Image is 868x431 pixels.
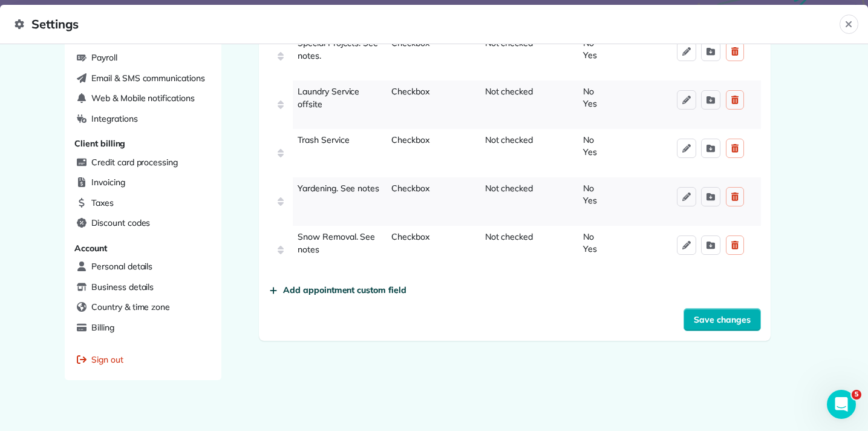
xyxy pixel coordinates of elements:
a: Payroll [72,49,214,67]
span: No [583,231,667,243]
span: 😐 [112,266,129,291]
span: Yardening. See notes [298,183,379,194]
a: Sign out [72,351,214,369]
span: No [583,85,667,97]
a: Credit card processing [72,154,214,172]
span: Integrations [91,113,138,125]
span: Billing [91,321,114,334]
button: Expand window [189,5,212,28]
button: Add appointment custom field [269,284,406,296]
div: Special Projects. See notes.CheckboxNot checkedNoYes [269,32,761,81]
span: 😞 [80,266,98,291]
div: Trash ServiceCheckboxNot checkedNoYes [269,129,761,177]
span: Email & SMS communications [91,72,205,84]
button: go back [8,5,31,28]
span: smiley reaction [137,266,168,291]
a: Billing [72,319,214,337]
span: Not checked [485,85,534,124]
iframe: Intercom live chat [827,390,856,419]
span: Taxes [91,197,114,209]
span: Yes [583,97,667,110]
a: Personal details [72,258,214,276]
a: Business details [72,278,214,297]
button: Close [840,15,858,34]
span: Web & Mobile notifications [91,92,195,104]
span: Checkbox [391,85,429,124]
div: Close [212,5,234,27]
div: Yardening. See notesCheckboxNot checkedNoYes [269,177,761,226]
button: Save changes [684,308,761,331]
a: Discount codes [72,214,214,232]
span: Checkbox [391,134,429,173]
span: Checkbox [391,182,429,221]
span: Not checked [485,37,534,76]
span: Not checked [485,231,534,269]
span: Trash Service [298,134,350,145]
span: Settings [15,15,840,34]
a: Invoicing [72,174,214,192]
span: neutral face reaction [105,266,137,291]
span: 5 [852,390,861,400]
a: Open in help center [73,345,169,355]
span: Laundry Service offsite [298,86,359,110]
span: Sign out [91,354,123,366]
span: Yes [583,146,667,158]
a: Email & SMS communications [72,70,214,88]
span: Snow Removal. See notes [298,231,375,255]
span: No [583,134,667,146]
a: Web & Mobile notifications [72,90,214,108]
span: Discount codes [91,217,150,229]
span: Yes [583,49,667,61]
span: Invoicing [91,176,125,188]
span: Checkbox [391,37,429,76]
span: Yes [583,243,667,255]
span: No [583,182,667,194]
span: Add appointment custom field [283,284,406,296]
span: Country & time zone [91,301,170,313]
span: Personal details [91,260,152,272]
span: Business details [91,281,154,293]
div: Laundry Service offsiteCheckboxNot checkedNoYes [269,81,761,129]
span: Save changes [694,314,751,326]
span: Not checked [485,134,534,173]
span: Client billing [74,138,125,149]
div: Snow Removal. See notesCheckboxNot checkedNoYes [269,226,761,274]
a: Country & time zone [72,298,214,317]
div: Did this answer your question? [15,254,227,268]
span: Special Projects. See notes. [298,38,378,61]
span: Checkbox [391,231,429,269]
span: disappointed reaction [74,266,105,291]
a: Taxes [72,194,214,212]
span: Not checked [485,182,534,221]
span: 😃 [143,266,161,291]
span: Account [74,243,107,254]
a: Integrations [72,110,214,128]
span: Credit card processing [91,156,178,168]
span: Yes [583,194,667,206]
span: Payroll [91,51,117,64]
